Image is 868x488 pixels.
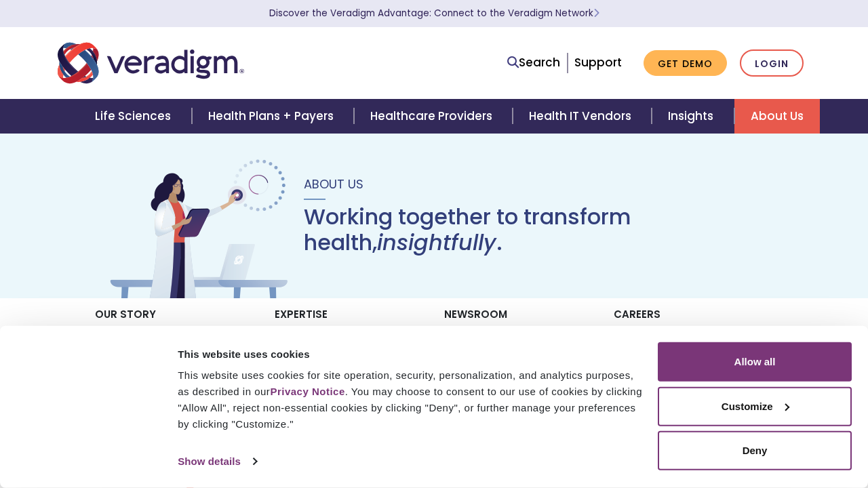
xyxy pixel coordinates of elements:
a: Search [507,54,560,72]
a: About Us [734,99,820,134]
div: This website uses cookies [178,346,642,362]
span: About Us [304,176,363,192]
button: Customize [658,386,852,426]
a: Get Demo [644,50,727,77]
img: Veradigm logo [58,41,244,85]
a: Support [574,54,622,70]
span: Learn More [593,7,599,20]
a: Discover the Veradigm Advantage: Connect to the Veradigm NetworkLearn More [269,7,599,20]
a: Health IT Vendors [513,99,652,134]
a: Insights [652,99,734,134]
button: Allow all [658,342,852,382]
a: Healthcare Providers [354,99,513,134]
a: Show details [178,451,256,472]
a: Login [740,49,804,77]
button: Deny [658,431,852,470]
a: Life Sciences [79,99,191,134]
h1: Working together to transform health, . [304,204,762,256]
a: Health Plans + Payers [192,99,354,134]
div: This website uses cookies for site operation, security, personalization, and analytics purposes, ... [178,367,642,432]
a: Privacy Notice [270,386,344,397]
em: insightfully [377,227,496,258]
